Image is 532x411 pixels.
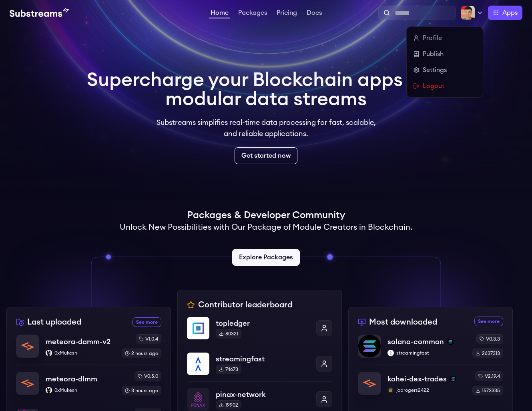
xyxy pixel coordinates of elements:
a: Docs [305,10,323,18]
img: solana-common [358,335,381,357]
a: See more recently uploaded packages [132,317,161,327]
p: meteora-dlmm [46,373,97,385]
a: Home [209,10,230,18]
div: v1.0.4 [136,334,161,344]
div: 1573335 [472,386,503,395]
img: 0xMukesh [46,350,52,356]
a: Packages [237,10,269,18]
h1: Supercharge your Blockchain apps with modular data streams [87,70,446,109]
span: Apps [502,8,518,18]
img: streamingfast [187,353,209,375]
a: Pricing [275,10,299,18]
a: meteora-dlmmmeteora-dlmm0xMukesh0xMukeshv0.5.03 hours ago [16,365,161,402]
img: streamingfast [387,350,394,356]
img: solana [450,376,456,382]
img: meteora-dlmm [16,372,39,395]
div: 80321 [216,329,241,339]
p: 0xMukesh [46,387,115,393]
img: topledger [187,317,209,339]
a: meteora-damm-v2meteora-damm-v20xMukesh0xMukeshv1.0.42 hours ago [16,334,161,365]
a: kohei-dex-tradeskohei-dex-tradessolanajobrogers2422jobrogers2422v2.19.41573335 [358,365,503,395]
a: Profile [413,33,476,43]
img: pinax-network [187,388,209,411]
div: 19902 [216,400,241,410]
a: Get started now [235,147,297,164]
div: 74673 [216,365,241,374]
img: Substream's logo [10,8,69,18]
img: meteora-damm-v2 [16,335,39,357]
img: solana [447,339,454,345]
p: meteora-damm-v2 [46,336,110,347]
a: Settings [413,65,476,75]
div: 3 hours ago [122,386,161,395]
a: See more most downloaded packages [474,317,503,326]
div: 2 hours ago [122,349,161,358]
div: v0.3.3 [476,334,503,344]
p: Substreams simplifies real-time data processing for fast, scalable, and reliable applications. [151,117,381,139]
p: jobrogers2422 [387,387,466,393]
a: solana-commonsolana-commonsolanastreamingfaststreamingfastv0.3.32637313 [358,334,503,365]
p: streamingfast [387,350,466,356]
p: streamingfast [216,353,310,365]
a: topledgertopledger80321 [187,317,332,346]
a: Explore Packages [232,249,300,266]
h2: Unlock New Possibilities with Our Package of Module Creators in Blockchain. [120,222,412,233]
p: topledger [216,318,310,329]
div: 2637313 [472,349,503,358]
img: jobrogers2422 [387,387,394,393]
h1: Packages & Developer Community [187,209,345,222]
p: kohei-dex-trades [387,373,447,385]
p: solana-common [387,336,444,347]
p: pinax-network [216,389,310,400]
p: 0xMukesh [46,350,115,356]
div: v2.19.4 [475,371,503,381]
a: streamingfaststreamingfast74673 [187,346,332,381]
img: kohei-dex-trades [358,372,381,395]
a: Publish [413,49,476,59]
img: Profile [461,6,475,20]
div: v0.5.0 [135,371,161,381]
a: Logout [413,81,476,91]
img: 0xMukesh [46,387,52,393]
